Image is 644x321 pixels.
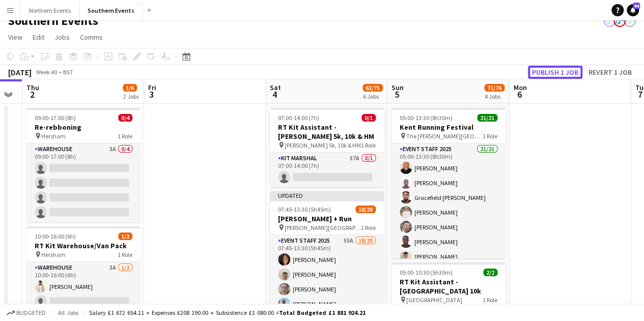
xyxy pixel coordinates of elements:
[270,153,384,187] app-card-role: Kit Marshal57A0/107:00-14:00 (7h)
[613,15,626,27] app-user-avatar: RunThrough Events
[118,232,132,240] span: 1/2
[513,83,526,92] span: Mon
[34,68,59,76] span: Week 40
[270,214,384,223] h3: [PERSON_NAME] + Run
[361,141,376,149] span: 1 Role
[118,132,132,140] span: 1 Role
[56,309,80,316] span: All jobs
[148,83,156,92] span: Fri
[26,108,141,222] app-job-card: 09:00-17:00 (8h)0/4Re-rebboning Hersham1 RoleWarehouse3A0/409:00-17:00 (8h)
[26,143,141,222] app-card-role: Warehouse3A0/409:00-17:00 (8h)
[41,132,66,140] span: Hersham
[362,84,383,92] span: 63/75
[118,114,132,122] span: 0/4
[4,31,26,44] a: View
[26,123,141,132] h3: Re-rebboning
[584,66,636,79] button: Revert 1 job
[406,132,483,140] span: The [PERSON_NAME][GEOGRAPHIC_DATA]
[285,224,361,231] span: [PERSON_NAME][GEOGRAPHIC_DATA], [GEOGRAPHIC_DATA], [GEOGRAPHIC_DATA]
[278,114,319,122] span: 07:00-14:00 (7h)
[123,84,137,92] span: 1/6
[5,307,47,318] button: Budgeted
[390,89,404,100] span: 5
[89,309,366,316] div: Salary £1 672 654.21 + Expenses £208 190.00 + Subsistence £1 080.00 =
[278,206,331,213] span: 07:45-13:30 (5h45m)
[21,1,79,20] button: Northern Events
[26,241,141,250] h3: RT Kit Warehouse/Van Pack
[80,33,103,42] span: Comms
[123,93,139,100] div: 2 Jobs
[391,83,404,92] span: Sun
[270,123,384,141] h3: RT Kit Assistant - [PERSON_NAME] 5k, 10k & HM
[29,31,48,44] a: Edit
[363,93,382,100] div: 6 Jobs
[118,251,132,258] span: 1 Role
[35,114,76,122] span: 09:00-17:00 (8h)
[627,4,639,16] a: 44
[41,251,66,258] span: Hersham
[624,15,636,27] app-user-avatar: RunThrough Events
[26,226,141,311] app-job-card: 10:00-16:00 (6h)1/2RT Kit Warehouse/Van Pack Hersham1 RoleWarehouse3A1/210:00-16:00 (6h)[PERSON_N...
[26,262,141,311] app-card-role: Warehouse3A1/210:00-16:00 (6h)[PERSON_NAME]
[50,31,74,44] a: Jobs
[147,89,156,100] span: 3
[285,141,361,149] span: [PERSON_NAME] 5k, 10k & HM
[79,1,143,20] button: Southern Events
[483,132,497,140] span: 1 Role
[483,269,497,276] span: 2/2
[54,33,70,42] span: Jobs
[279,309,366,316] span: Total Budgeted £1 881 924.21
[477,114,497,122] span: 21/21
[16,309,46,316] span: Budgeted
[361,114,376,122] span: 0/1
[8,13,98,28] h1: Southern Events
[270,191,384,199] div: Updated
[406,296,462,304] span: [GEOGRAPHIC_DATA]
[355,206,376,213] span: 18/20
[33,33,44,42] span: Edit
[485,93,504,100] div: 4 Jobs
[63,68,73,76] div: BST
[361,224,376,231] span: 1 Role
[391,108,506,258] app-job-card: 05:00-13:30 (8h30m)21/21Kent Running Festival The [PERSON_NAME][GEOGRAPHIC_DATA]1 RoleEvent Staff...
[270,108,384,187] app-job-card: 07:00-14:00 (7h)0/1RT Kit Assistant - [PERSON_NAME] 5k, 10k & HM [PERSON_NAME] 5k, 10k & HM1 Role...
[270,83,281,92] span: Sat
[483,296,497,304] span: 1 Role
[25,89,39,100] span: 2
[35,232,76,240] span: 10:00-16:00 (6h)
[603,15,615,27] app-user-avatar: RunThrough Events
[26,83,39,92] span: Thu
[400,114,453,122] span: 05:00-13:30 (8h30m)
[484,84,505,92] span: 71/76
[76,31,107,44] a: Comms
[528,66,582,79] button: Publish 1 job
[633,3,640,9] span: 44
[391,277,506,296] h3: RT Kit Assistant - [GEOGRAPHIC_DATA] 10k
[400,269,453,276] span: 05:00-10:30 (5h30m)
[391,123,506,132] h3: Kent Running Festival
[268,89,281,100] span: 4
[8,33,22,42] span: View
[512,89,526,100] span: 6
[8,67,32,77] div: [DATE]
